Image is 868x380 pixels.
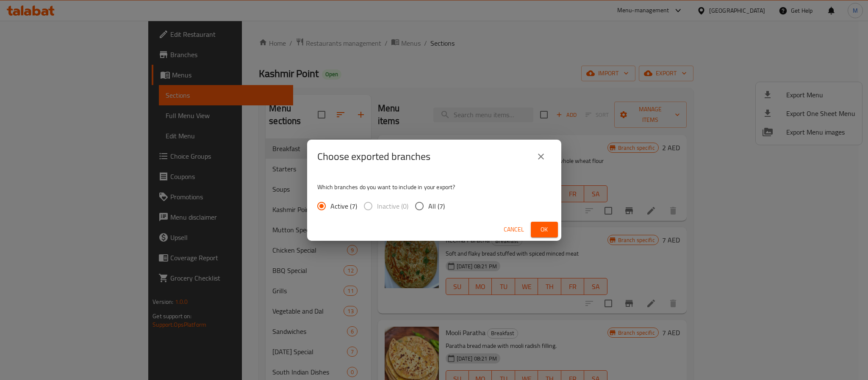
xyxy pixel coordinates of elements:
[428,201,445,211] span: All (7)
[538,224,551,235] span: Ok
[330,201,357,211] span: Active (7)
[531,222,558,237] button: Ok
[377,201,408,211] span: Inactive (0)
[317,183,551,191] p: Which branches do you want to include in your export?
[504,224,524,235] span: Cancel
[531,146,551,167] button: close
[317,150,430,163] h2: Choose exported branches
[500,222,527,237] button: Cancel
